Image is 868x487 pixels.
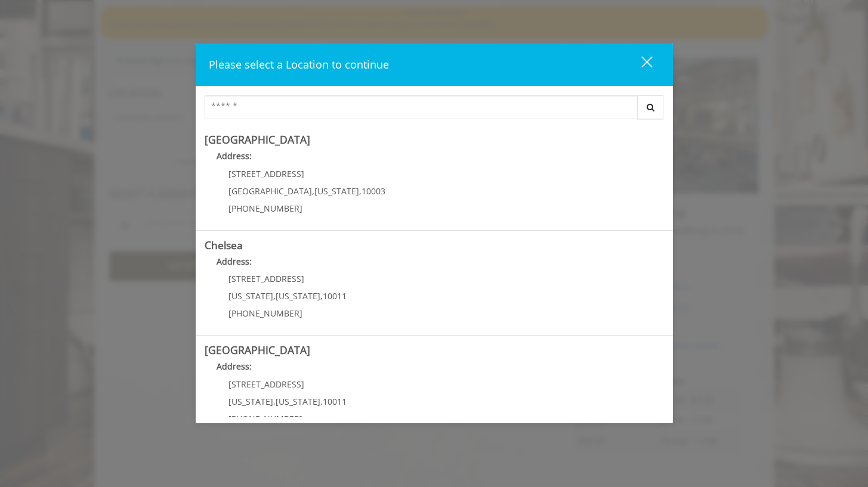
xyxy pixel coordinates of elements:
[205,95,638,119] input: Search Center
[205,343,310,357] b: [GEOGRAPHIC_DATA]
[217,361,252,372] b: Address:
[276,290,320,302] span: [US_STATE]
[228,379,304,390] span: [STREET_ADDRESS]
[205,95,664,125] div: Center Select
[228,413,302,424] span: [PHONE_NUMBER]
[628,55,651,73] div: close dialog
[362,185,385,197] span: 10003
[205,132,310,147] b: [GEOGRAPHIC_DATA]
[644,103,657,111] i: Search button
[228,308,302,319] span: [PHONE_NUMBER]
[314,185,359,197] span: [US_STATE]
[205,238,243,252] b: Chelsea
[228,203,302,214] span: [PHONE_NUMBER]
[320,396,323,407] span: ,
[359,185,362,197] span: ,
[228,396,273,407] span: [US_STATE]
[323,290,347,302] span: 10011
[619,52,660,77] button: close dialog
[273,290,276,302] span: ,
[228,273,304,284] span: [STREET_ADDRESS]
[276,396,320,407] span: [US_STATE]
[217,150,252,162] b: Address:
[228,185,312,197] span: [GEOGRAPHIC_DATA]
[323,396,347,407] span: 10011
[228,168,304,179] span: [STREET_ADDRESS]
[312,185,314,197] span: ,
[273,396,276,407] span: ,
[320,290,323,302] span: ,
[217,256,252,267] b: Address:
[209,57,389,72] span: Please select a Location to continue
[228,290,273,302] span: [US_STATE]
